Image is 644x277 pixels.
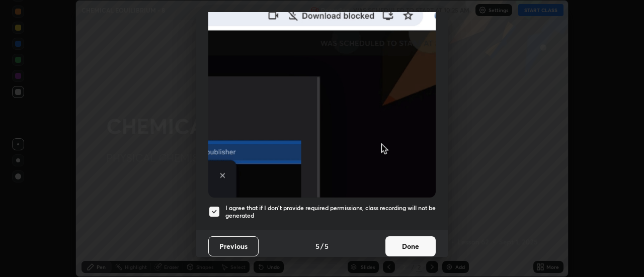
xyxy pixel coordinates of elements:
[208,236,259,256] button: Previous
[385,236,436,256] button: Done
[320,241,324,251] h4: /
[225,204,436,220] h5: I agree that if I don't provide required permissions, class recording will not be generated
[325,241,329,251] h4: 5
[315,241,319,251] h4: 5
